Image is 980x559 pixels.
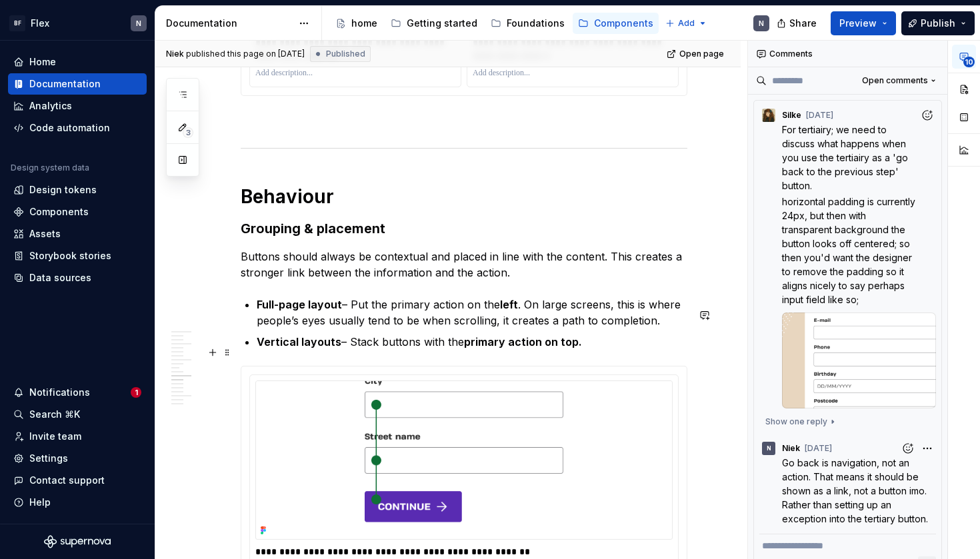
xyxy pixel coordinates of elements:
[507,17,565,30] div: Foundations
[963,57,975,67] span: 10
[8,95,147,117] a: Analytics
[899,439,917,457] button: Add reaction
[782,110,801,121] span: Silke
[8,426,147,447] a: Invite team
[241,249,687,280] p: Buttons should always be contextual and placed in line with the content. This creates a stronger ...
[8,223,147,245] a: Assets
[770,11,825,35] button: Share
[183,127,193,138] span: 3
[44,535,111,548] svg: Supernova Logo
[241,185,687,209] h1: Behaviour
[782,443,800,454] span: Niek
[918,106,936,124] button: Add reaction
[8,179,147,201] a: Design tokens
[500,298,518,311] strong: left
[166,49,184,59] span: Niek
[8,470,147,491] button: Contact support
[131,387,141,398] span: 1
[485,13,570,34] a: Foundations
[257,296,687,328] p: – Put the primary action on the . On large screens, this is where people’s eyes usually tend to b...
[330,13,383,34] a: home
[407,17,477,30] div: Getting started
[862,75,928,86] span: Open comments
[29,77,101,91] div: Documentation
[918,439,936,457] button: More
[759,18,764,29] div: N
[257,298,342,311] strong: Full-page layout
[464,335,582,348] strong: primary action on top.
[594,17,653,30] div: Components
[11,163,89,173] div: Design system data
[663,45,730,63] a: Open page
[8,117,147,139] a: Code automation
[901,11,975,35] button: Publish
[8,492,147,513] button: Help
[3,9,152,37] button: BFFlexN
[257,334,687,350] p: – Stack buttons with the
[29,452,68,465] div: Settings
[241,219,687,238] h3: Grouping & placement
[661,14,711,33] button: Add
[29,271,91,284] div: Data sources
[831,11,896,35] button: Preview
[839,17,877,30] span: Preview
[782,457,929,524] span: Go back is navigation, not an action. That means it should be shown as a link, not a button imo. ...
[856,71,942,90] button: Open comments
[186,49,305,59] div: published this page on [DATE]
[765,416,827,427] span: Show one reply
[759,534,936,552] div: Composer editor
[351,17,377,30] div: home
[762,109,775,122] img: Silke
[330,10,659,37] div: Page tree
[8,51,147,73] a: Home
[679,49,724,59] span: Open page
[8,382,147,403] button: Notifications1
[9,15,25,31] div: BF
[8,404,147,425] button: Search ⌘K
[789,17,817,30] span: Share
[748,41,947,67] div: Comments
[29,496,51,509] div: Help
[921,17,955,30] span: Publish
[29,227,61,241] div: Assets
[573,13,659,34] a: Components
[136,18,141,29] div: N
[8,73,147,95] a: Documentation
[8,267,147,288] a: Data sources
[29,408,80,421] div: Search ⌘K
[29,205,89,219] div: Components
[767,443,771,454] div: N
[31,17,49,30] div: Flex
[257,335,341,348] strong: Vertical layouts
[678,18,695,29] span: Add
[29,474,105,487] div: Contact support
[8,201,147,223] a: Components
[29,121,110,135] div: Code automation
[29,249,111,263] div: Storybook stories
[29,183,97,197] div: Design tokens
[29,386,90,399] div: Notifications
[385,13,483,34] a: Getting started
[326,49,365,59] span: Published
[759,412,841,431] button: Show one reply
[29,430,81,443] div: Invite team
[29,99,72,113] div: Analytics
[29,55,56,69] div: Home
[166,17,292,30] div: Documentation
[8,448,147,469] a: Settings
[8,245,147,267] a: Storybook stories
[782,124,911,191] span: For tertiairy; we need to discuss what happens when you use the tertiairy as a 'go back to the pr...
[782,196,918,305] span: horizontal padding is currently 24px, but then with transparent background the button looks off c...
